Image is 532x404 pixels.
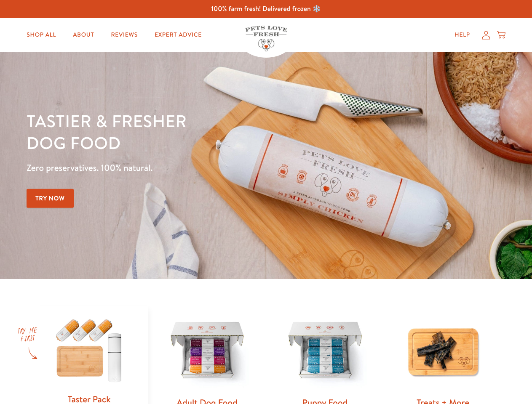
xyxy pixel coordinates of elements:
a: Help [448,27,477,43]
a: Expert Advice [148,27,209,43]
p: Zero preservatives. 100% natural. [27,160,346,175]
h1: Tastier & fresher dog food [27,110,346,154]
img: Pets Love Fresh [245,26,287,51]
a: About [66,27,101,43]
a: Reviews [104,27,144,43]
a: Shop All [20,27,63,43]
a: Try Now [27,189,74,208]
